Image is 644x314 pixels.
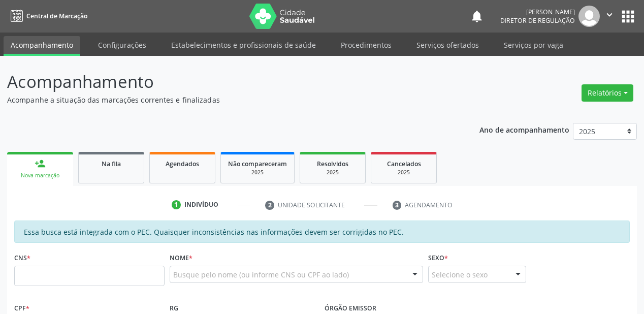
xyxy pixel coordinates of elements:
button:  [600,6,619,27]
div: 2025 [378,169,429,176]
button: Relatórios [582,84,633,102]
label: Nome [170,250,192,266]
div: 1 [172,200,181,209]
span: Na fila [102,160,121,168]
span: Cancelados [387,160,421,168]
a: Serviços por vaga [497,36,570,54]
p: Ano de acompanhamento [479,123,569,136]
button: apps [619,8,637,25]
label: Sexo [428,250,448,266]
div: [PERSON_NAME] [500,8,575,16]
a: Acompanhamento [4,36,80,56]
span: Diretor de regulação [500,16,575,25]
i:  [604,9,615,20]
div: Essa busca está integrada com o PEC. Quaisquer inconsistências nas informações devem ser corrigid... [14,221,630,243]
button: notifications [470,9,484,23]
div: 2025 [228,169,287,176]
span: Resolvidos [317,160,348,168]
div: 2025 [307,169,358,176]
p: Acompanhamento [7,69,448,95]
label: CNS [14,250,30,266]
span: Central de Marcação [26,12,87,20]
div: person_add [35,158,46,169]
span: Busque pelo nome (ou informe CNS ou CPF ao lado) [173,269,349,280]
a: Serviços ofertados [409,36,486,54]
div: Nova marcação [14,172,66,179]
a: Central de Marcação [7,8,87,24]
a: Estabelecimentos e profissionais de saúde [164,36,323,54]
img: img [578,6,600,27]
a: Procedimentos [334,36,399,54]
span: Agendados [166,160,199,168]
div: Indivíduo [184,200,218,209]
span: Não compareceram [228,160,287,168]
span: Selecione o sexo [432,269,488,280]
a: Configurações [91,36,153,54]
p: Acompanhe a situação das marcações correntes e finalizadas [7,95,448,105]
